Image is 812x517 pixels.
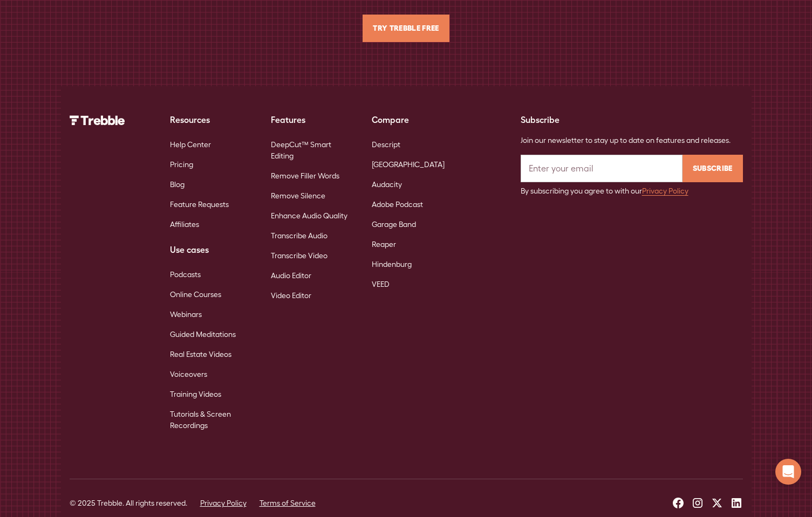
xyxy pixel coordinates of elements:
a: Remove Silence [271,186,325,206]
a: [GEOGRAPHIC_DATA] [372,155,445,175]
a: Online Courses [170,285,221,305]
a: VEED [372,274,390,294]
div: Compare [372,113,455,126]
form: Email Form [521,155,743,197]
a: Privacy Policy [642,187,688,195]
a: Blog [170,175,185,195]
input: Enter your email [521,155,683,182]
a: Affiliates [170,215,199,235]
a: Audio Editor [271,266,311,286]
div: Subscribe [521,113,743,126]
a: Hindenburg [372,254,412,274]
div: Open Intercom Messenger [775,459,801,485]
a: Transcribe Video [271,246,327,266]
a: Real Estate Videos [170,344,231,364]
div: Use cases [170,243,254,256]
a: Enhance Audio Quality [271,206,347,226]
a: Terms of Service [260,498,316,509]
a: Feature Requests [170,195,229,215]
a: Video Editor [271,286,311,306]
div: Resources [170,113,254,126]
a: Webinars [170,305,202,325]
a: Adobe Podcast [372,195,423,215]
a: Pricing [170,155,193,175]
a: Remove Filler Words [271,166,339,186]
a: Voiceovers [170,364,207,384]
a: Guided Meditations [170,325,236,344]
input: Subscribe [683,155,743,182]
img: Trebble Logo - AI Podcast Editor [70,115,125,125]
div: Features [271,113,354,126]
a: Training Videos [170,384,221,404]
a: Garage Band [372,215,416,235]
a: Help Center [170,135,211,155]
a: Podcasts [170,265,201,285]
a: Audacity [372,175,402,195]
a: Reaper [372,235,396,254]
a: Privacy Policy [200,498,247,509]
a: Tutorials & Screen Recordings [170,404,254,436]
div: © 2025 Trebble. All rights reserved. [70,498,187,509]
div: By subscribing you agree to with our [521,185,743,197]
a: DeepCut™ Smart Editing [271,135,354,166]
a: Descript [372,135,400,155]
a: Transcribe Audio [271,226,327,246]
div: Join our newsletter to stay up to date on features and releases. [521,135,743,146]
a: Try Trebble Free [363,15,449,42]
